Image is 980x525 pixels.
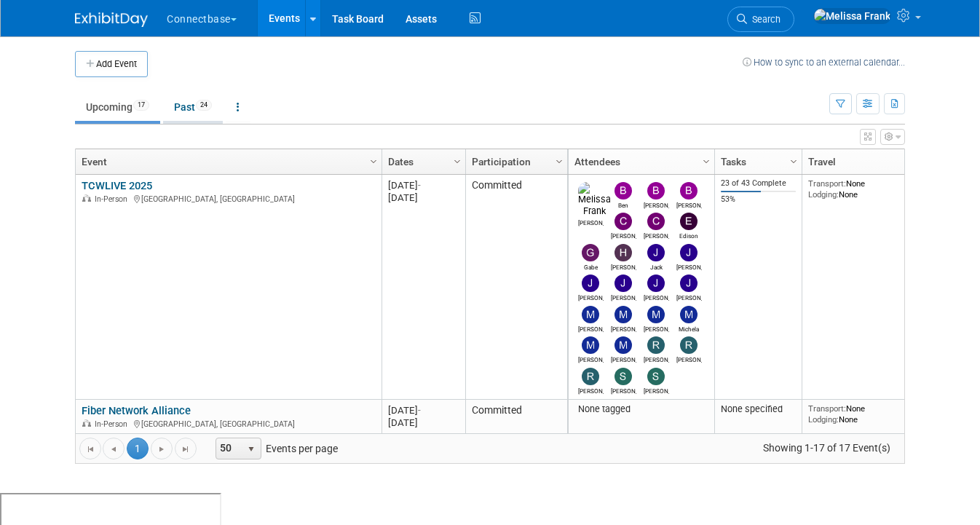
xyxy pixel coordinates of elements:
[582,368,599,385] img: Ryan Williams
[82,149,372,174] a: Event
[582,275,599,292] img: James Turner
[721,149,792,174] a: Tasks
[680,275,698,292] img: John Giblin
[180,443,191,455] span: Go to the last page
[647,336,665,354] img: Roger Castillo
[676,261,702,271] div: James Grant
[611,230,636,240] div: Carmine Caporelli
[451,156,463,167] span: Column Settings
[615,275,632,292] img: Jessica Noyes
[95,419,132,429] span: In-Person
[808,178,846,189] span: Transport:
[676,323,702,333] div: Michela Castiglioni
[582,306,599,323] img: Maria Sterck
[611,323,636,333] div: Mary Ann Rose
[578,323,604,333] div: Maria Sterck
[615,368,632,385] img: Stephanie Bird
[680,182,698,200] img: Brian Maggiacomo
[196,100,212,111] span: 24
[127,438,149,459] span: 1
[647,306,665,323] img: Matt Clark
[578,217,604,226] div: Melissa Frank
[700,156,712,167] span: Column Settings
[647,275,665,292] img: John Reumann
[676,230,702,240] div: Edison Smith-Stubbs
[133,100,149,111] span: 17
[95,194,132,204] span: In-Person
[578,385,604,395] div: Ryan Williams
[82,192,375,205] div: [GEOGRAPHIC_DATA], [GEOGRAPHIC_DATA]
[644,292,669,301] div: John Reumann
[418,180,421,191] span: -
[388,179,459,192] div: [DATE]
[388,404,459,417] div: [DATE]
[647,244,665,261] img: Jack Davey
[82,179,152,192] a: TCWLIVE 2025
[808,149,909,174] a: Travel
[552,149,568,171] a: Column Settings
[388,417,459,429] div: [DATE]
[84,443,96,455] span: Go to the first page
[472,149,558,174] a: Participation
[578,182,611,217] img: Melissa Frank
[786,149,802,171] a: Column Settings
[366,149,382,171] a: Column Settings
[676,354,702,363] div: RICHARD LEVINE
[750,438,904,458] span: Showing 1-17 of 17 Event(s)
[611,385,636,395] div: Stephanie Bird
[611,200,636,209] div: Ben Edmond
[676,292,702,301] div: John Giblin
[175,438,197,459] a: Go to the last page
[574,149,705,174] a: Attendees
[578,354,604,363] div: Mike Berman
[582,244,599,261] img: Gabe Venturi
[647,213,665,230] img: Colleen Gallagher
[699,149,715,171] a: Column Settings
[680,213,698,230] img: Edison Smith-Stubbs
[721,403,797,415] div: None specified
[615,244,632,261] img: Heidi Juarez
[611,261,636,271] div: Heidi Juarez
[808,414,839,425] span: Lodging:
[465,175,567,400] td: Committed
[644,385,669,395] div: Steve Leavitt
[727,7,794,32] a: Search
[582,336,599,354] img: Mike Berman
[644,323,669,333] div: Matt Clark
[82,194,91,202] img: In-Person Event
[75,93,160,121] a: Upcoming17
[615,306,632,323] img: Mary Ann Rose
[574,403,709,415] div: None tagged
[903,149,919,171] a: Column Settings
[578,261,604,271] div: Gabe Venturi
[418,405,421,416] span: -
[75,51,148,77] button: Add Event
[647,182,665,200] img: Brian Duffner
[808,403,913,425] div: None None
[721,178,797,189] div: 23 of 43 Complete
[79,438,101,459] a: Go to the first page
[450,149,466,171] a: Column Settings
[108,443,119,455] span: Go to the previous page
[788,156,799,167] span: Column Settings
[808,178,913,200] div: None None
[82,404,191,417] a: Fiber Network Alliance
[611,354,636,363] div: Michael Payne
[156,443,167,455] span: Go to the next page
[197,438,352,459] span: Events per page
[644,230,669,240] div: Colleen Gallagher
[553,156,565,167] span: Column Settings
[82,417,375,430] div: [GEOGRAPHIC_DATA], [GEOGRAPHIC_DATA]
[368,156,379,167] span: Column Settings
[388,149,456,174] a: Dates
[611,292,636,301] div: Jessica Noyes
[644,200,669,209] div: Brian Duffner
[245,443,257,455] span: select
[747,14,781,25] span: Search
[615,213,632,230] img: Carmine Caporelli
[216,438,241,459] span: 50
[388,192,459,204] div: [DATE]
[465,400,567,435] td: Committed
[808,189,839,200] span: Lodging:
[75,12,148,27] img: ExhibitDay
